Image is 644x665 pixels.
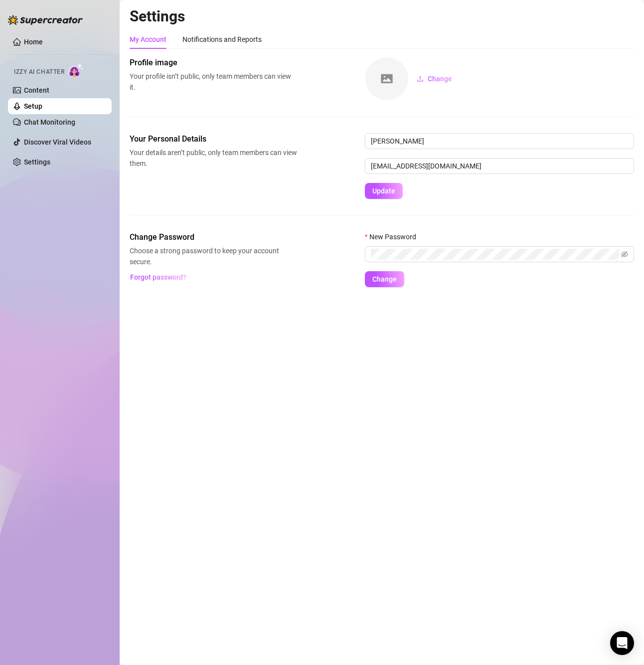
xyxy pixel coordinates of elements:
[24,118,75,126] a: Chat Monitoring
[130,245,297,267] span: Choose a strong password to keep your account secure.
[24,38,43,46] a: Home
[24,138,91,146] a: Discover Viral Videos
[130,269,186,285] button: Forgot password?
[130,231,297,243] span: Change Password
[24,86,49,94] a: Content
[365,158,634,174] input: Enter new email
[372,275,397,283] span: Change
[365,133,634,149] input: Enter name
[130,147,297,169] span: Your details aren’t public, only team members can view them.
[372,187,395,195] span: Update
[24,102,42,110] a: Setup
[130,34,166,45] div: My Account
[68,63,84,78] img: AI Chatter
[610,631,634,655] div: Open Intercom Messenger
[130,7,634,26] h2: Settings
[130,273,186,281] span: Forgot password?
[14,67,64,77] span: Izzy AI Chatter
[24,158,50,166] a: Settings
[409,71,460,87] button: Change
[130,57,297,69] span: Profile image
[428,75,452,83] span: Change
[365,231,423,242] label: New Password
[365,183,403,199] button: Update
[621,251,628,258] span: eye-invisible
[182,34,262,45] div: Notifications and Reports
[365,57,408,100] img: square-placeholder.png
[8,15,83,25] img: logo-BBDzfeDw.svg
[371,249,619,260] input: New Password
[130,71,297,93] span: Your profile isn’t public, only team members can view it.
[130,133,297,145] span: Your Personal Details
[365,271,404,287] button: Change
[417,75,424,82] span: upload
